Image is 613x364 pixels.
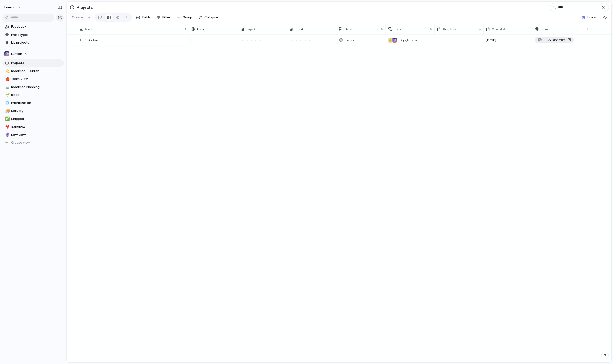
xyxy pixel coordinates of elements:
span: Shipped [11,116,62,121]
span: Target date [443,27,457,32]
span: Linear [541,27,549,32]
div: 🌱 [5,92,9,98]
span: Roadmap - Current [11,69,62,74]
span: Created at [492,27,505,32]
button: 🏔️ [4,85,9,89]
span: Oryx , Lumion [400,38,417,43]
button: ✅ [4,116,9,121]
span: Sandbox [11,124,62,129]
span: Filter [162,15,170,20]
span: New view [11,132,62,137]
span: TILA Disclosure [80,37,101,43]
span: Projects [11,61,62,65]
span: Owner [197,27,206,32]
a: 💫Roadmap - Current [2,67,64,75]
a: 🌱Ideas [2,91,64,99]
span: Create view [11,140,30,145]
button: 🎯 [4,124,9,129]
span: Impact [246,27,255,32]
a: Feedback [2,23,64,30]
a: My projects [2,39,64,46]
a: Prototypes [2,31,64,38]
a: 🏔️Roadmap Planning [2,83,64,91]
button: 🧊 [4,100,9,105]
button: Filter [155,13,172,21]
button: 🌱 [4,92,9,97]
button: Lumion [2,3,24,11]
span: Status [345,27,352,32]
a: 🔮New view [2,131,64,138]
button: 💫 [4,69,9,74]
span: Lumion [11,51,22,56]
span: Lumion [4,5,15,10]
a: Projects [2,59,64,67]
button: 🚚 [4,108,9,113]
span: Team View [11,76,62,81]
a: 🍎Team View [2,75,64,83]
a: 🚚Delivery [2,107,64,114]
button: Group [174,13,195,21]
div: 🏔️ [5,84,9,90]
div: 🍎 [5,76,9,82]
span: My projects [11,40,62,45]
span: Delivery [11,108,62,113]
span: Fields [142,15,151,20]
div: ✅ [5,116,9,122]
button: 🔮 [4,132,9,137]
button: Linear [580,14,599,21]
a: TILA Disclosure [535,37,574,43]
span: Ideas [11,92,62,97]
a: 🎯Sandbox [2,123,64,130]
span: Feedback [11,24,62,29]
span: Roadmap Planning [11,85,62,89]
div: 🧊 [5,100,9,106]
button: Collapse [197,13,220,21]
span: Name [85,27,93,32]
span: TILA Disclosure [544,38,565,42]
div: 🚚 [5,108,9,114]
div: 🎯 [5,124,9,130]
span: Collapse [204,15,218,20]
span: Linear [587,15,597,20]
span: Team [394,27,401,32]
span: Effort [295,27,303,32]
a: ✅Shipped [2,115,64,123]
button: Lumion [2,50,64,58]
span: Projects [76,3,94,12]
a: 🧊Prioritization [2,99,64,107]
span: Prototypes [11,32,62,37]
span: [DATE] [486,38,496,43]
button: Create view [2,139,64,146]
span: Group [183,15,192,20]
button: Fields [134,13,153,21]
button: 🍎 [4,76,9,81]
span: Canceled [345,38,356,43]
div: 💫 [5,68,9,74]
div: 💰 [388,38,393,43]
div: 🔮 [5,132,9,138]
span: Prioritization [11,100,62,105]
